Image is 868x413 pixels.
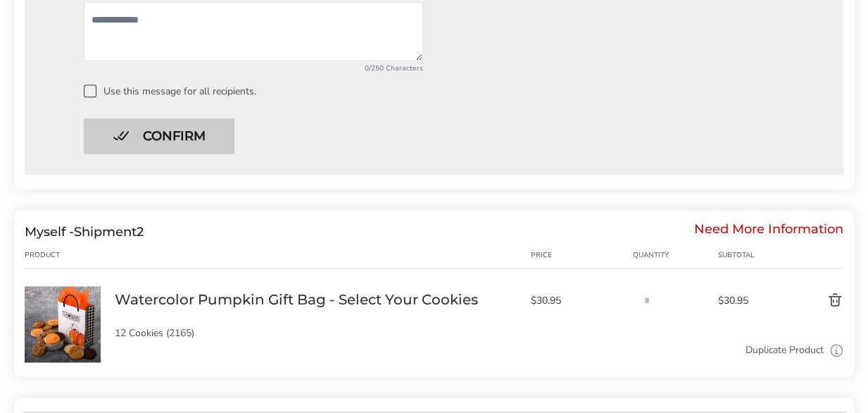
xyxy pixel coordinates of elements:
button: Confirm button [84,118,234,154]
button: Delete product [774,292,843,309]
p: 12 Cookies (2165) [115,328,517,338]
span: 2 [137,224,144,240]
div: Shipment [25,224,144,240]
div: Price [531,249,633,261]
input: Quantity input [633,286,661,314]
span: $30.95 [717,294,774,307]
div: Quantity [633,249,717,261]
img: Watercolor Pumpkin Gift Bag - Select Your Cookies [25,286,101,362]
div: Product [25,249,115,261]
a: Watercolor Pumpkin Gift Bag - Select Your Cookies [115,290,478,309]
a: Watercolor Pumpkin Gift Bag - Select Your Cookies [25,285,101,299]
a: Duplicate Product [746,343,824,358]
div: Subtotal [717,249,774,261]
span: Myself - [25,224,74,240]
label: Use this message for all recipients. [84,85,820,97]
span: $30.95 [531,294,626,307]
textarea: Add a message [84,2,423,61]
div: Need More Information [694,224,843,240]
div: 0/250 Characters [84,63,423,73]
